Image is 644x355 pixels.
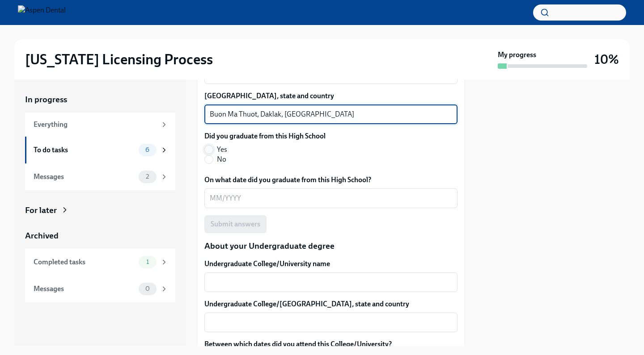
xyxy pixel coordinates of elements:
[217,145,227,155] span: Yes
[25,230,175,242] a: Archived
[140,146,155,153] span: 6
[25,205,175,216] a: For later
[204,91,458,101] label: [GEOGRAPHIC_DATA], state and country
[217,155,226,164] span: No
[25,276,175,302] a: Messages0
[204,131,326,141] label: Did you graduate from this High School
[140,173,154,180] span: 2
[25,113,175,137] a: Everything
[594,51,619,67] h3: 10%
[204,175,458,185] label: On what date did you graduate from this High School?
[25,137,175,163] a: To do tasks6
[25,205,57,216] div: For later
[204,240,458,252] p: About your Undergraduate degree
[204,259,458,269] label: Undergraduate College/University name
[204,339,458,349] label: Between which dates did you attend this College/University?
[204,299,458,309] label: Undergraduate College/[GEOGRAPHIC_DATA], state and country
[140,285,155,292] span: 0
[210,109,452,120] textarea: Buon Ma Thuot, Daklak, [GEOGRAPHIC_DATA]
[18,5,66,20] img: Aspen Dental
[34,145,135,155] div: To do tasks
[34,257,135,267] div: Completed tasks
[34,172,135,182] div: Messages
[141,259,154,265] span: 1
[34,284,135,294] div: Messages
[25,94,175,105] a: In progress
[25,163,175,190] a: Messages2
[498,50,536,60] strong: My progress
[34,120,157,129] div: Everything
[25,50,213,68] h2: [US_STATE] Licensing Process
[25,249,175,276] a: Completed tasks1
